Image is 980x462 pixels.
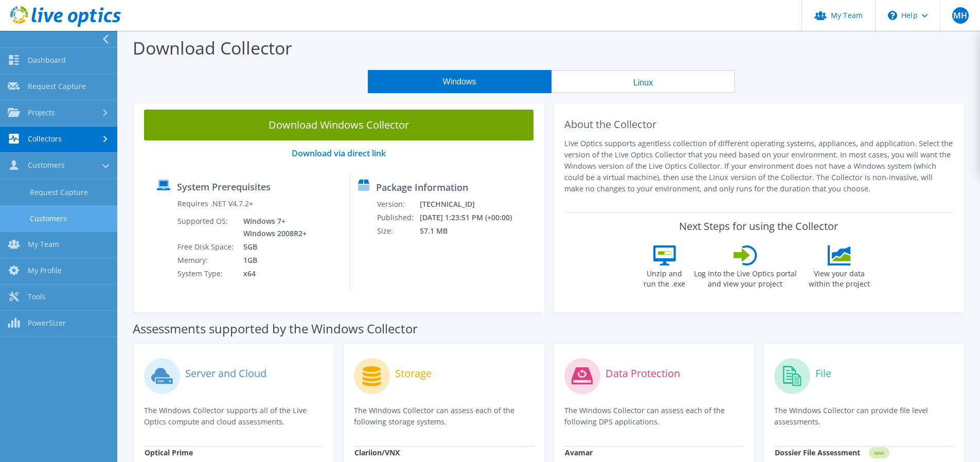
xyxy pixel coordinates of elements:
button: Windows [368,70,551,93]
strong: Clariion/VNX [354,448,400,457]
p: The Windows Collector can provide file level assessments. [774,405,953,428]
label: Assessments supported by the Windows Collector [133,324,418,334]
a: Download Windows Collector [144,110,533,140]
label: View your data within the project [803,265,877,289]
label: Log into the Live Optics portal and view your project [693,265,797,289]
td: Published: [377,211,419,224]
p: The Windows Collector supports all of the Live Optics compute and cloud assessments. [144,405,323,428]
p: Live Optics supports agentless collection of different operating systems, appliances, and applica... [564,138,954,194]
button: Linux [551,70,735,93]
h2: About the Collector [564,118,954,131]
td: Supported OS: [177,215,236,240]
p: The Windows Collector can assess each of the following DPS applications. [564,405,743,428]
label: Storage [395,368,432,379]
td: Size: [377,224,419,238]
td: Memory: [177,254,236,267]
label: Data Protection [605,368,680,379]
td: Version: [377,198,419,211]
strong: Dossier File Assessment [775,448,860,457]
label: Server and Cloud [185,368,266,379]
tspan: NEW! [874,450,884,456]
span: MH [952,7,969,24]
label: System Prerequisites [177,182,271,192]
label: Package Information [376,182,468,192]
td: [DATE] 1:23:51 PM (+00:00) [419,211,526,224]
label: File [815,368,831,379]
label: Next Steps for using the Collector [679,220,838,233]
td: [TECHNICAL_ID] [419,198,526,211]
td: 57.1 MB [419,224,526,238]
label: Download Collector [133,36,292,60]
td: Windows 7+ Windows 2008R2+ [236,215,309,240]
strong: Optical Prime [145,448,193,457]
svg: \n [888,11,897,20]
td: x64 [236,267,309,280]
a: Download via direct link [292,148,386,159]
strong: Avamar [565,448,593,457]
p: The Windows Collector can assess each of the following storage systems. [354,405,533,428]
label: Requires .NET V4.7.2+ [177,199,253,209]
td: Free Disk Space: [177,240,236,254]
td: System Type: [177,267,236,280]
label: Unzip and run the .exe [641,265,688,289]
td: 1GB [236,254,309,267]
td: 5GB [236,240,309,254]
